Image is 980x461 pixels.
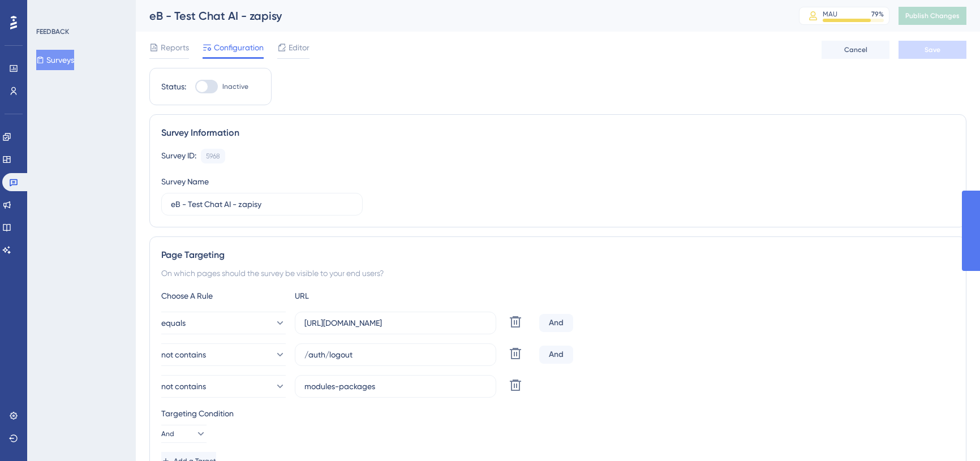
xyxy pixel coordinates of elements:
[932,416,966,450] iframe: UserGuiding AI Assistant Launcher
[161,348,206,361] span: not contains
[161,80,186,93] div: Status:
[206,152,220,161] div: 5968
[161,289,286,303] div: Choose A Rule
[289,41,310,54] span: Editor
[304,380,487,393] input: yourwebsite.com/path
[36,50,74,70] button: Surveys
[899,7,966,25] button: Publish Changes
[161,407,955,420] div: Targeting Condition
[161,316,186,330] span: equals
[304,348,487,361] input: yourwebsite.com/path
[161,429,174,438] span: And
[171,198,353,210] input: Type your Survey name
[539,346,573,364] div: And
[161,126,955,140] div: Survey Information
[161,41,189,54] span: Reports
[161,380,206,393] span: not contains
[214,41,264,54] span: Configuration
[161,175,209,188] div: Survey Name
[161,248,955,262] div: Page Targeting
[539,314,573,332] div: And
[161,425,207,443] button: And
[822,41,889,59] button: Cancel
[905,11,960,20] span: Publish Changes
[899,41,966,59] button: Save
[871,10,884,19] div: 79 %
[844,45,867,54] span: Cancel
[161,149,196,163] div: Survey ID:
[295,289,419,303] div: URL
[304,317,487,329] input: yourwebsite.com/path
[161,266,955,280] div: On which pages should the survey be visible to your end users?
[823,10,837,19] div: MAU
[925,45,940,54] span: Save
[161,312,286,334] button: equals
[161,375,286,398] button: not contains
[161,343,286,366] button: not contains
[36,27,69,36] div: FEEDBACK
[149,8,771,24] div: eB - Test Chat AI - zapisy
[222,82,248,91] span: Inactive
